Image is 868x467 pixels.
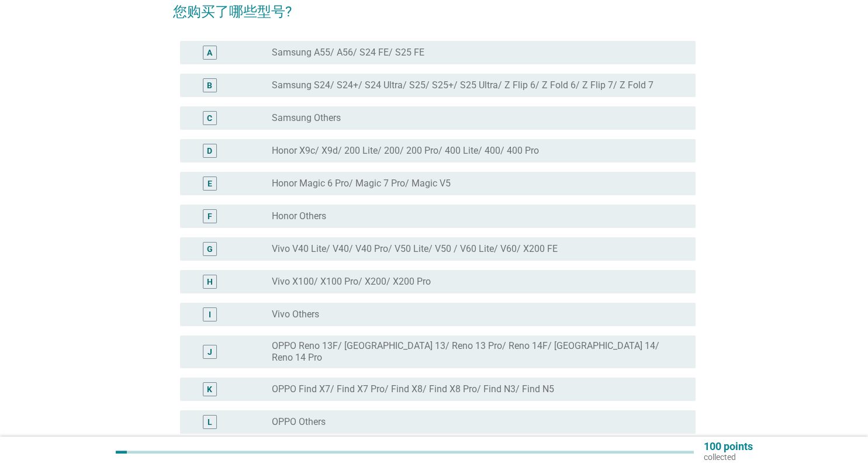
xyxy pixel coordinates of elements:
[208,416,212,428] div: L
[207,383,212,396] div: K
[207,112,212,124] div: C
[272,416,326,428] label: OPPO Others
[272,178,451,189] label: Honor Magic 6 Pro/ Magic 7 Pro/ Magic V5
[272,340,676,364] label: OPPO Reno 13F/ [GEOGRAPHIC_DATA] 13/ Reno 13 Pro/ Reno 14F/ [GEOGRAPHIC_DATA] 14/ Reno 14 Pro
[272,112,341,124] label: Samsung Others
[209,309,211,321] div: I
[207,145,212,157] div: D
[272,276,431,288] label: Vivo X100/ X100 Pro/ X200/ X200 Pro
[207,276,213,288] div: H
[208,178,212,190] div: E
[272,145,539,157] label: Honor X9c/ X9d/ 200 Lite/ 200/ 200 Pro/ 400 Lite/ 400/ 400 Pro
[208,210,212,223] div: F
[272,383,554,395] label: OPPO Find X7/ Find X7 Pro/ Find X8/ Find X8 Pro/ Find N3/ Find N5
[208,346,212,358] div: J
[272,210,326,222] label: Honor Others
[272,79,653,91] label: Samsung S24/ S24+/ S24 Ultra/ S25/ S25+/ S25 Ultra/ Z Flip 6/ Z Fold 6/ Z Flip 7/ Z Fold 7
[207,243,213,255] div: G
[272,243,558,255] label: Vivo V40 Lite/ V40/ V40 Pro/ V50 Lite/ V50 / V60 Lite/ V60/ X200 FE
[207,47,212,59] div: A
[703,441,752,452] p: 100 points
[272,47,424,58] label: Samsung A55/ A56/ S24 FE/ S25 FE
[207,79,212,92] div: B
[272,309,319,320] label: Vivo Others
[703,452,752,462] p: collected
